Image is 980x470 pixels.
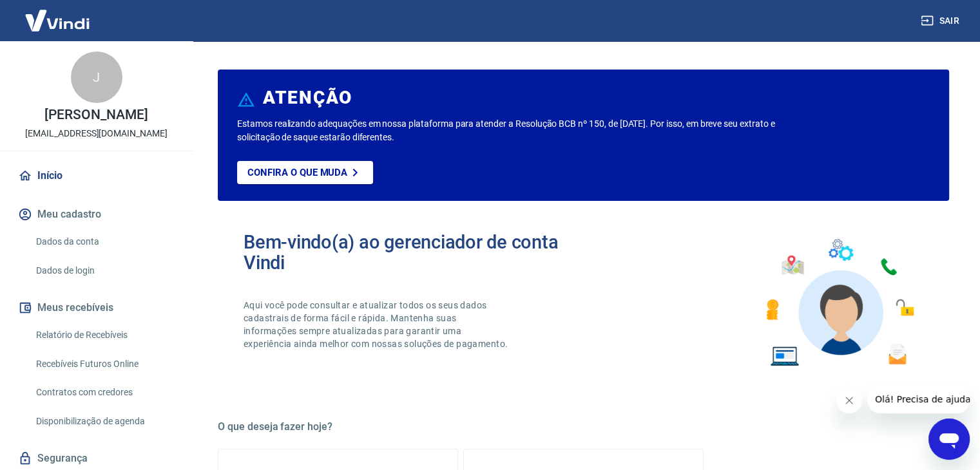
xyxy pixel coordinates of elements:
a: Dados da conta [31,229,177,255]
img: Vindi [15,1,99,40]
iframe: Mensagem da empresa [867,385,970,413]
a: Contratos com credores [31,379,177,406]
p: Estamos realizando adequações em nossa plataforma para atender a Resolução BCB nº 150, de [DATE].... [237,117,791,144]
img: Imagem de um avatar masculino com diversos icones exemplificando as funcionalidades do gerenciado... [754,232,923,374]
button: Meus recebíveis [15,294,177,322]
a: Início [15,162,177,190]
button: Meu cadastro [15,200,177,229]
button: Sair [918,9,965,33]
a: Relatório de Recebíveis [31,322,177,348]
a: Dados de login [31,258,177,284]
h2: Bem-vindo(a) ao gerenciador de conta Vindi [244,232,584,273]
h6: ATENÇÃO [263,91,352,104]
a: Disponibilização de agenda [31,408,177,435]
div: J [71,52,122,103]
a: Confira o que muda [237,161,373,184]
p: Confira o que muda [247,167,347,178]
p: [EMAIL_ADDRESS][DOMAIN_NAME] [25,127,168,140]
span: Olá! Precisa de ajuda? [8,9,108,19]
h5: O que deseja fazer hoje? [218,420,949,433]
p: [PERSON_NAME] [44,108,148,122]
iframe: Botão para abrir a janela de mensagens [928,418,970,460]
iframe: Fechar mensagem [836,388,862,413]
a: Recebíveis Futuros Online [31,351,177,377]
p: Aqui você pode consultar e atualizar todos os seus dados cadastrais de forma fácil e rápida. Mant... [244,299,510,350]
